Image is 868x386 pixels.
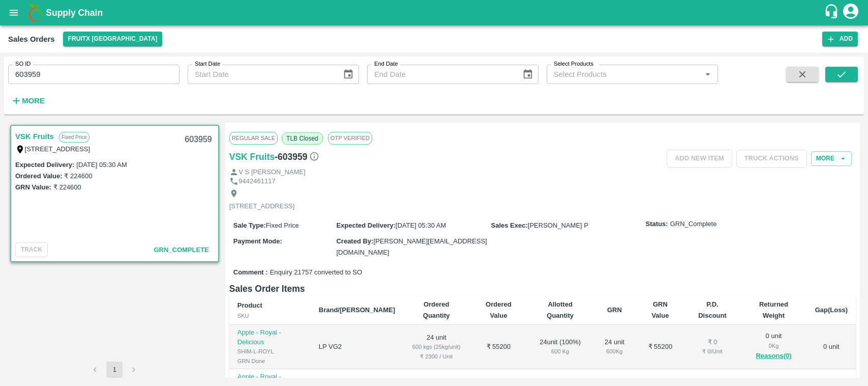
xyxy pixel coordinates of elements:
[233,237,282,245] label: Payment Mode :
[698,300,727,319] b: P.D. Discount
[237,301,262,309] b: Product
[46,8,103,18] b: Supply Chain
[237,356,303,366] div: GRN Done
[601,347,628,356] div: 600 Kg
[636,325,684,369] td: ₹ 55200
[311,325,403,369] td: LP VG2
[266,222,299,229] span: Fixed Price
[46,6,824,20] a: Supply Chain
[367,65,514,84] input: End Date
[491,222,528,229] label: Sales Exec :
[229,132,278,144] span: Regular Sale
[607,306,622,314] b: GRN
[8,65,179,84] input: Enter SO ID
[693,338,733,347] div: ₹ 0
[59,132,89,143] p: Fixed Price
[25,3,46,23] img: logo
[749,341,798,350] div: 0 Kg
[106,362,123,378] button: page 1
[486,300,512,319] b: Ordered Value
[64,172,92,180] label: ₹ 224600
[535,338,584,356] div: 24 unit ( 100 %)
[646,219,668,229] label: Status:
[238,177,275,186] p: 9442461117
[518,65,537,84] button: Choose date
[528,222,588,229] span: [PERSON_NAME] P
[15,60,31,68] label: SO ID
[282,132,323,145] span: TLB Closed
[824,4,842,22] div: customer-support
[238,168,305,177] p: V S [PERSON_NAME]
[701,68,714,81] button: Open
[811,151,852,166] button: More
[188,65,335,84] input: Start Date
[53,183,81,191] label: ₹ 224600
[275,150,319,164] h6: - 603959
[411,352,461,361] div: ₹ 2300 / Unit
[15,130,54,143] a: VSK Fruits
[85,362,143,378] nav: pagination navigation
[15,183,51,191] label: GRN Value:
[229,202,295,211] p: [STREET_ADDRESS]
[8,33,55,46] div: Sales Orders
[237,311,303,320] div: SKU
[25,145,91,153] label: [STREET_ADDRESS]
[2,1,25,24] button: open drawer
[336,237,487,256] span: [PERSON_NAME][EMAIL_ADDRESS][DOMAIN_NAME]
[759,300,788,319] b: Returned Weight
[233,268,268,278] label: Comment :
[822,32,858,46] button: Add
[336,237,373,245] label: Created By :
[270,268,362,278] span: Enquiry 21757 converted to SO
[229,150,275,164] a: VSK Fruits
[423,300,450,319] b: Ordered Quantity
[233,222,266,229] label: Sale Type :
[601,338,628,356] div: 24 unit
[336,222,395,229] label: Expected Delivery :
[411,342,461,351] div: 600 kgs (25kg/unit)
[8,92,47,109] button: More
[403,325,469,369] td: 24 unit
[693,347,733,356] div: ₹ 0 / Unit
[339,65,358,84] button: Choose date
[842,2,860,23] div: account of current user
[670,219,717,229] span: GRN_Complete
[328,132,372,144] span: OTP VERIFIED
[554,60,593,68] label: Select Products
[237,328,303,347] p: Apple - Royal - Delicious
[469,325,527,369] td: ₹ 55200
[63,32,163,46] button: Select DC
[15,172,62,180] label: Ordered Value:
[547,300,574,319] b: Allotted Quantity
[807,325,856,369] td: 0 unit
[195,60,220,68] label: Start Date
[15,161,74,169] label: Expected Delivery :
[178,128,218,152] div: 603959
[237,347,303,356] div: SHIM-L-ROYL
[76,161,127,169] label: [DATE] 05:30 AM
[651,300,669,319] b: GRN Value
[229,282,856,296] h6: Sales Order Items
[154,246,208,254] span: GRN_Complete
[535,347,584,356] div: 600 Kg
[749,332,798,362] div: 0 unit
[396,222,446,229] span: [DATE] 05:30 AM
[319,306,395,314] b: Brand/[PERSON_NAME]
[550,68,698,81] input: Select Products
[374,60,398,68] label: End Date
[749,350,798,362] button: Reasons(0)
[815,306,848,314] b: Gap(Loss)
[22,97,45,105] strong: More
